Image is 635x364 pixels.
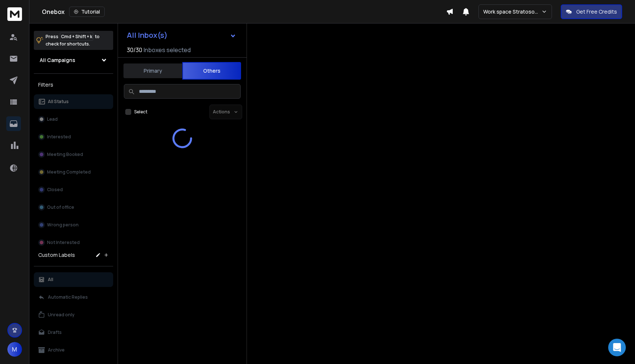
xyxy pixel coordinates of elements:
h3: Custom Labels [38,251,75,259]
p: Get Free Credits [576,8,617,15]
button: Tutorial [69,7,105,17]
button: M [7,342,22,357]
h3: Filters [34,80,113,90]
h3: Inboxes selected [144,45,191,54]
h1: All Campaigns [40,57,75,64]
div: Open Intercom Messenger [608,339,626,356]
h1: All Inbox(s) [127,32,168,39]
button: Get Free Credits [561,4,622,19]
label: Select [134,109,147,115]
button: Others [182,62,241,80]
button: All Inbox(s) [121,28,242,43]
div: Onebox [42,7,446,17]
button: Primary [123,63,182,79]
span: Cmd + Shift + k [60,32,93,41]
p: Press to check for shortcuts. [46,33,100,48]
span: 30 / 30 [127,45,142,54]
p: Work space Stratosoftware [483,8,541,15]
button: All Campaigns [34,53,113,68]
